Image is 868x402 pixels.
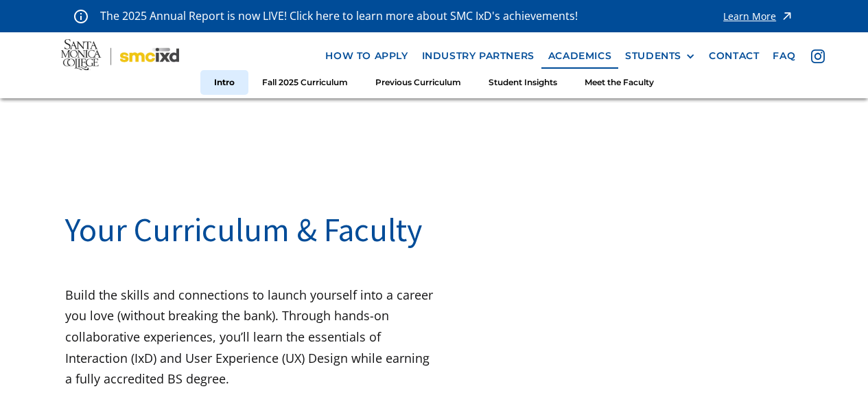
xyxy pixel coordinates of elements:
a: Meet the Faculty [571,70,668,96]
div: STUDENTS [625,50,695,62]
a: Academics [541,43,618,69]
div: Learn More [723,12,776,21]
a: Intro [200,70,248,96]
a: Student Insights [475,70,571,96]
div: STUDENTS [625,50,681,62]
span: Your Curriculum & Faculty [65,209,422,250]
img: icon - information - alert [74,9,88,23]
a: how to apply [318,43,414,69]
a: Learn More [723,7,794,25]
a: Previous Curriculum [362,70,475,96]
a: contact [702,43,766,69]
img: Santa Monica College - SMC IxD logo [61,39,180,74]
a: industry partners [415,43,541,69]
p: Build the skills and connections to launch yourself into a career you love (without breaking the ... [65,284,434,390]
a: faq [766,43,802,69]
img: icon - instagram [811,49,825,63]
p: The 2025 Annual Report is now LIVE! Click here to learn more about SMC IxD's achievements! [100,7,579,25]
a: Fall 2025 Curriculum [248,70,362,96]
img: icon - arrow - alert [780,7,794,25]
